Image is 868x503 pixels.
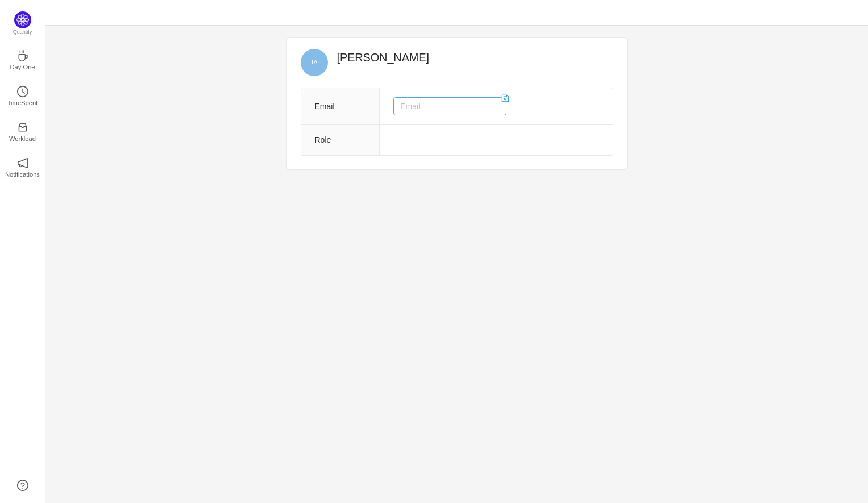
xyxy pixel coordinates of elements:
p: TimeSpent [7,98,38,108]
i: icon: inbox [17,122,28,133]
th: Email [301,88,380,125]
a: icon: question-circle [17,480,28,491]
i: icon: coffee [17,50,28,61]
th: Role [301,125,380,156]
img: Quantify [14,11,31,28]
p: Workload [9,134,36,144]
a: icon: notificationNotifications [17,161,28,172]
i: icon: save [501,94,509,102]
a: icon: inboxWorkload [17,125,28,136]
i: icon: notification [17,157,28,169]
p: Quantify [13,28,32,36]
h2: [PERSON_NAME] [337,49,613,66]
i: icon: clock-circle [17,86,28,97]
p: Day One [10,62,35,72]
a: icon: clock-circleTimeSpent [17,89,28,101]
span: TA [310,59,317,65]
p: Notifications [5,169,40,180]
a: icon: coffeeDay One [17,53,28,65]
input: Email [393,97,506,115]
